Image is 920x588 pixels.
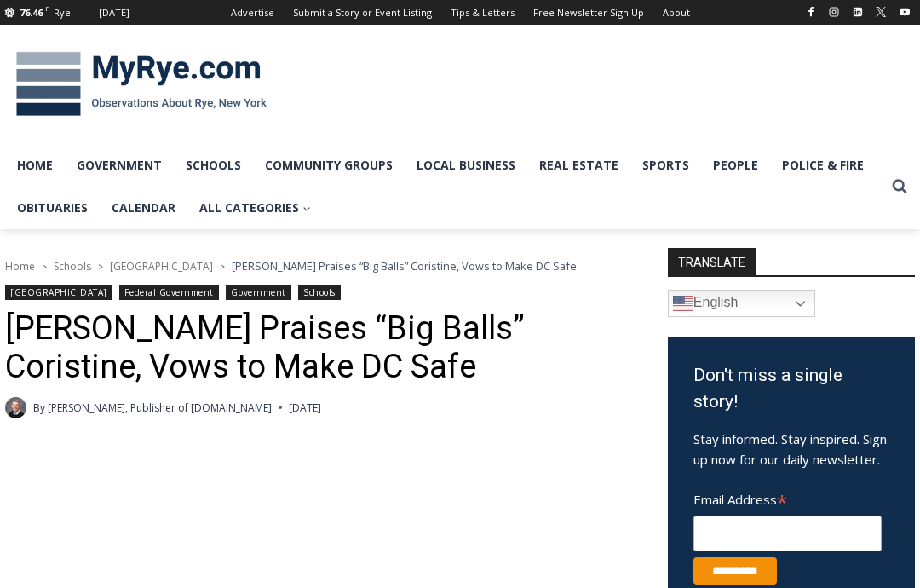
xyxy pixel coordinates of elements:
[693,362,889,416] h3: Don't miss a single story!
[871,2,891,22] a: X
[54,259,91,274] a: Schools
[5,257,623,274] nav: Breadcrumbs
[5,285,112,300] a: [GEOGRAPHIC_DATA]
[894,2,915,22] a: YouTube
[668,248,756,275] strong: TRANSLATE
[54,5,71,20] div: Rye
[5,259,35,274] a: Home
[693,429,889,470] p: Stay informed. Stay inspired. Sign up now for our daily newsletter.
[42,261,47,273] span: >
[33,400,45,416] span: By
[770,144,876,187] a: Police & Fire
[119,285,218,300] a: Federal Government
[5,187,100,229] a: Obituaries
[5,397,26,418] a: Author image
[100,187,187,229] a: Calendar
[65,144,174,187] a: Government
[5,144,884,230] nav: Primary Navigation
[5,309,623,387] h1: [PERSON_NAME] Praises “Big Balls” Coristine, Vows to Make DC Safe
[98,261,103,273] span: >
[99,5,129,20] div: [DATE]
[693,482,882,513] label: Email Address
[630,144,701,187] a: Sports
[527,144,630,187] a: Real Estate
[5,144,65,187] a: Home
[48,401,272,415] a: [PERSON_NAME], Publisher of [DOMAIN_NAME]
[199,199,311,217] span: All Categories
[20,6,43,19] span: 76.46
[801,2,821,22] a: Facebook
[405,144,527,187] a: Local Business
[824,2,844,22] a: Instagram
[226,285,290,300] a: Government
[848,2,868,22] a: Linkedin
[884,171,915,202] button: View Search Form
[5,40,278,129] img: MyRye.com
[701,144,770,187] a: People
[668,290,815,317] a: English
[673,293,693,314] img: en
[110,259,213,274] a: [GEOGRAPHIC_DATA]
[220,261,225,273] span: >
[232,258,577,274] span: [PERSON_NAME] Praises “Big Balls” Coristine, Vows to Make DC Safe
[45,3,49,13] span: F
[187,187,323,229] a: All Categories
[289,400,321,416] time: [DATE]
[174,144,253,187] a: Schools
[253,144,405,187] a: Community Groups
[298,285,341,300] a: Schools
